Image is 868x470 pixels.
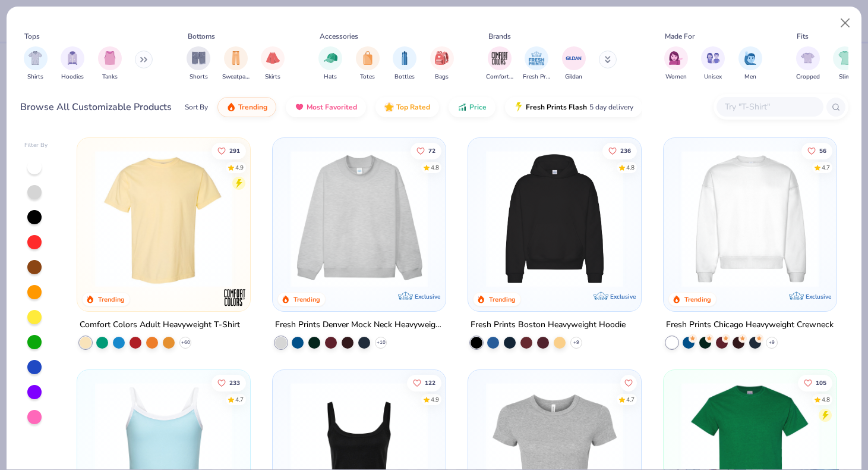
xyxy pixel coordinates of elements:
[665,73,687,82] span: Women
[838,51,851,65] img: Slim Image
[394,73,415,82] span: Bottles
[573,339,579,346] span: + 9
[102,73,118,82] span: Tanks
[796,73,820,82] span: Cropped
[229,148,240,153] span: 291
[307,102,357,112] span: Most Favorited
[98,46,122,82] div: filter for Tanks
[266,51,280,65] img: Skirts Image
[769,339,775,346] span: + 9
[212,142,246,159] button: Like
[724,100,815,114] input: Try "T-Shirt"
[61,46,84,82] div: filter for Hoodies
[701,46,725,82] button: filter button
[356,46,380,82] button: filter button
[449,97,495,117] button: Price
[471,318,626,333] div: Fresh Prints Boston Heavyweight Hoodie
[664,46,688,82] div: filter for Women
[61,46,84,82] button: filter button
[589,101,633,114] span: 5 day delivery
[24,141,48,150] div: Filter By
[822,163,830,172] div: 4.7
[801,51,815,65] img: Cropped Image
[431,163,439,172] div: 4.8
[320,31,358,42] div: Accessories
[407,374,441,391] button: Like
[222,46,250,82] div: filter for Sweatpants
[222,46,250,82] button: filter button
[24,46,48,82] button: filter button
[375,97,439,117] button: Top Rated
[217,97,276,117] button: Trending
[212,374,246,391] button: Like
[20,100,172,114] div: Browse All Customizable Products
[396,102,430,112] span: Top Rated
[514,102,523,112] img: flash.gif
[190,73,208,82] span: Shorts
[235,163,244,172] div: 4.9
[393,46,416,82] div: filter for Bottles
[562,46,586,82] button: filter button
[261,46,285,82] button: filter button
[488,31,511,42] div: Brands
[565,73,582,82] span: Gildan
[833,46,857,82] button: filter button
[428,148,435,153] span: 72
[80,318,240,333] div: Comfort Colors Adult Heavyweight T-Shirt
[430,46,454,82] div: filter for Bags
[261,46,285,82] div: filter for Skirts
[816,380,826,386] span: 105
[738,46,762,82] div: filter for Men
[66,51,79,65] img: Hoodies Image
[626,395,635,404] div: 4.7
[738,46,762,82] button: filter button
[393,46,416,82] button: filter button
[238,102,267,112] span: Trending
[235,395,244,404] div: 4.7
[610,293,636,300] span: Exclusive
[360,73,375,82] span: Totes
[435,51,448,65] img: Bags Image
[181,339,190,346] span: + 60
[620,148,631,153] span: 236
[562,46,586,82] div: filter for Gildan
[565,49,583,67] img: Gildan Image
[706,51,720,65] img: Unisex Image
[324,51,337,65] img: Hats Image
[806,293,831,300] span: Exclusive
[192,51,206,65] img: Shorts Image
[89,150,238,287] img: 029b8af0-80e6-406f-9fdc-fdf898547912
[222,73,250,82] span: Sweatpants
[665,31,695,42] div: Made For
[523,46,550,82] div: filter for Fresh Prints
[431,395,439,404] div: 4.9
[505,97,642,117] button: Fresh Prints Flash5 day delivery
[523,46,550,82] button: filter button
[430,46,454,82] button: filter button
[295,102,304,112] img: most_fav.gif
[187,46,210,82] div: filter for Shorts
[486,46,513,82] button: filter button
[398,51,411,65] img: Bottles Image
[523,73,550,82] span: Fresh Prints
[626,163,635,172] div: 4.8
[27,73,43,82] span: Shirts
[188,31,215,42] div: Bottoms
[226,102,236,112] img: trending.gif
[797,31,809,42] div: Fits
[324,73,337,82] span: Hats
[377,339,386,346] span: + 10
[526,102,587,112] span: Fresh Prints Flash
[491,49,509,67] img: Comfort Colors Image
[384,102,394,112] img: TopRated.gif
[61,73,84,82] span: Hoodies
[24,31,40,42] div: Tops
[664,46,688,82] button: filter button
[361,51,374,65] img: Totes Image
[796,46,820,82] button: filter button
[796,46,820,82] div: filter for Cropped
[285,150,434,287] img: f5d85501-0dbb-4ee4-b115-c08fa3845d83
[425,380,435,386] span: 122
[480,150,629,287] img: 91acfc32-fd48-4d6b-bdad-a4c1a30ac3fc
[286,97,366,117] button: Most Favorited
